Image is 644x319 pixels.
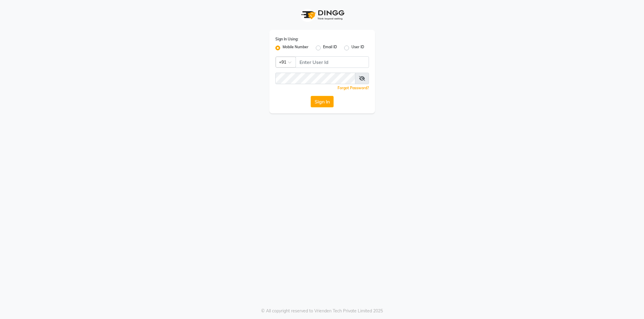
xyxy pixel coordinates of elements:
label: Email ID [323,44,337,52]
a: Forgot Password? [338,86,369,90]
input: Username [296,56,369,68]
button: Sign In [311,96,334,107]
input: Username [275,73,355,84]
label: Sign In Using: [275,36,298,42]
img: logo1.svg [298,6,346,24]
label: User ID [351,44,364,52]
label: Mobile Number [283,44,309,52]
